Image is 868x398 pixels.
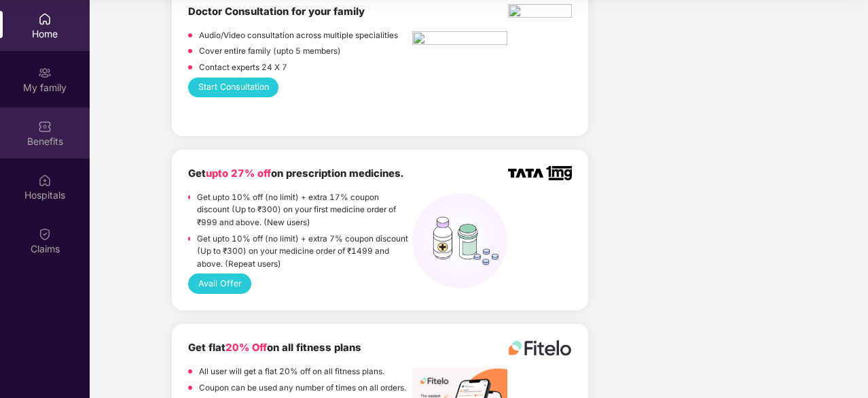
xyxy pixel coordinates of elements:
[508,4,572,22] img: physica%20-%20Edited.png
[412,31,507,49] img: pngtree-physiotherapy-physiotherapist-rehab-disability-stretching-png-image_6063262.png
[199,382,406,395] p: Coupon can be used any number of times on all orders.
[508,166,572,180] img: TATA_1mg_Logo.png
[197,191,412,229] p: Get upto 10% off (no limit) + extra 17% coupon discount (Up to ₹300) on your first medicine order...
[38,173,52,187] img: svg+xml;base64,PHN2ZyBpZD0iSG9zcGl0YWxzIiB4bWxucz0iaHR0cDovL3d3dy53My5vcmcvMjAwMC9zdmciIHdpZHRoPS...
[38,120,52,133] img: svg+xml;base64,PHN2ZyBpZD0iQmVuZWZpdHMiIHhtbG5zPSJodHRwOi8vd3d3LnczLm9yZy8yMDAwL3N2ZyIgd2lkdGg9Ij...
[188,5,365,18] b: Doctor Consultation for your family
[188,273,251,293] button: Avail Offer
[38,227,52,241] img: svg+xml;base64,PHN2ZyBpZD0iQ2xhaW0iIHhtbG5zPSJodHRwOi8vd3d3LnczLm9yZy8yMDAwL3N2ZyIgd2lkdGg9IjIwIi...
[199,365,384,378] p: All user will get a flat 20% off on all fitness plans.
[199,61,287,74] p: Contact experts 24 X 7
[225,342,267,354] span: 20% Off
[188,342,361,354] b: Get flat on all fitness plans
[199,45,341,58] p: Cover entire family (upto 5 members)
[206,167,271,180] span: upto 27% off
[188,78,278,97] button: Start Consultation
[199,29,398,42] p: Audio/Video consultation across multiple specialities
[38,66,52,80] img: svg+xml;base64,PHN2ZyB3aWR0aD0iMjAiIGhlaWdodD0iMjAiIHZpZXdCb3g9IjAgMCAyMCAyMCIgZmlsbD0ibm9uZSIgeG...
[188,167,403,180] b: Get on prescription medicines.
[38,12,52,26] img: svg+xml;base64,PHN2ZyBpZD0iSG9tZSIgeG1sbnM9Imh0dHA6Ly93d3cudzMub3JnLzIwMDAvc3ZnIiB3aWR0aD0iMjAiIG...
[197,233,412,271] p: Get upto 10% off (no limit) + extra 7% coupon discount (Up to ₹300) on your medicine order of ₹14...
[412,193,507,288] img: medicines%20(1).png
[508,340,572,356] img: fitelo%20logo.png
